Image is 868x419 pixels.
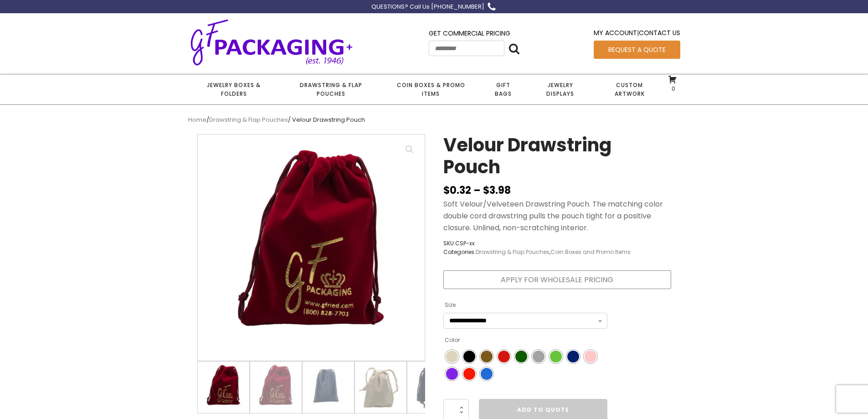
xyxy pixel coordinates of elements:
span: – [473,183,481,197]
label: Color [445,333,460,347]
li: Green [514,350,528,363]
li: Red [462,367,476,381]
label: Size [445,298,456,312]
a: Apply for Wholesale Pricing [443,270,671,290]
p: Soft Velour/Velveteen Drawstring Pouch. The matching color double cord drawstring pulls the pouch... [443,198,671,233]
nav: Breadcrumb [188,115,680,125]
div: QUESTIONS? Call Us [PHONE_NUMBER] [371,2,484,12]
a: Custom Artwork [594,74,665,104]
a: Home [188,115,206,124]
a: Drawstring & Flap Pouches [209,115,288,124]
a: My Account [594,28,637,37]
div: | [594,28,680,40]
a: Get Commercial Pricing [429,29,510,38]
a: Jewelry Boxes & Folders [188,74,280,104]
li: Kelly Green [549,350,563,363]
img: Medium size Navy Blue velour drawstring bag. [303,362,354,413]
img: GF Packaging + - Established 1946 [188,17,355,67]
li: Brown [480,350,493,363]
li: Navy Blue [566,350,580,363]
a: Gift Bags [480,74,527,104]
a: Request a Quote [594,41,680,59]
a: Drawstring & Flap Pouches [476,248,550,256]
bdi: 3.98 [483,183,511,197]
bdi: 0.32 [443,183,471,197]
a: Coin Boxes & Promo Items [382,74,479,104]
li: Burgundy [497,350,511,363]
li: Purple [445,367,459,381]
span: SKU: [443,239,631,248]
li: Grey [532,350,545,363]
img: Medium size velvet burgundy drawstring pouch with gold foil logo. [250,362,302,413]
h1: Velour Drawstring Pouch [443,134,671,182]
li: Black [462,350,476,363]
a: 0 [668,75,677,92]
li: Royal Blue [480,367,493,381]
span: Categories: , [443,248,631,256]
a: View full-screen image gallery [401,141,418,158]
li: Pink [584,350,597,363]
span: 0 [669,85,675,93]
span: $ [443,183,450,197]
a: Coin Boxes and Promo Items [550,248,631,256]
span: $ [483,183,489,197]
img: Medium size beige velour bag. [355,362,406,413]
span: CSP-xx [455,239,475,247]
img: Small Navy Blue velour drawstring pouch. [407,362,459,413]
li: Beige [445,350,459,363]
img: Medium size velvet burgundy drawstring pouch with gold foil logo. [198,362,249,413]
ul: Color [443,348,607,383]
a: Contact Us [639,28,680,37]
a: Drawstring & Flap Pouches [280,74,382,104]
a: Jewelry Displays [527,74,594,104]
